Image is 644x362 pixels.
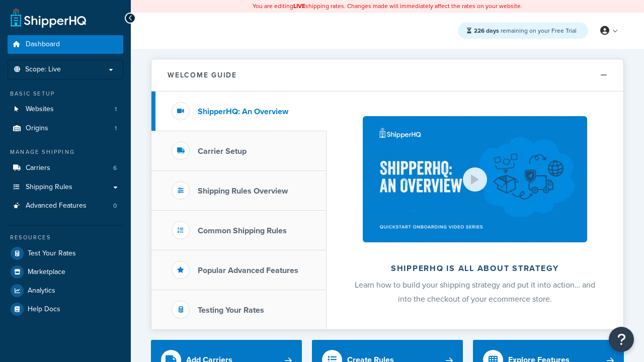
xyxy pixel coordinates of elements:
[198,187,288,196] h3: Shipping Rules Overview
[8,159,123,177] a: Carriers6
[26,164,50,172] span: Carriers
[8,119,123,138] li: Origins
[353,264,597,273] h2: ShipperHQ is all about strategy
[168,71,237,79] h2: Welcome Guide
[8,244,123,262] a: Test Your Rates
[474,26,577,35] span: remaining on your Free Trial
[28,249,76,258] span: Test Your Rates
[198,306,264,315] h3: Testing Your Rates
[26,183,72,192] span: Shipping Rules
[609,327,634,352] button: Open Resource Center
[8,197,123,215] li: Advanced Features
[198,107,288,116] h3: ShipperHQ: An Overview
[113,202,117,210] span: 0
[8,148,123,156] div: Manage Shipping
[8,233,123,242] div: Resources
[8,89,123,98] div: Basic Setup
[293,2,305,11] b: LIVE
[151,59,623,92] button: Welcome Guide
[8,263,123,281] a: Marketplace
[25,65,61,74] span: Scope: Live
[8,100,123,119] a: Websites1
[28,287,55,295] span: Analytics
[8,300,123,318] a: Help Docs
[8,35,123,54] a: Dashboard
[113,164,117,172] span: 6
[8,178,123,197] a: Shipping Rules
[28,268,65,277] span: Marketplace
[474,26,499,35] strong: 226 days
[8,197,123,215] a: Advanced Features0
[198,226,287,235] h3: Common Shipping Rules
[8,119,123,138] a: Origins1
[26,124,48,133] span: Origins
[355,279,595,305] span: Learn how to build your shipping strategy and put it into action… and into the checkout of your e...
[26,202,87,210] span: Advanced Features
[26,40,60,49] span: Dashboard
[198,266,298,275] h3: Popular Advanced Features
[26,105,54,114] span: Websites
[115,105,117,114] span: 1
[8,100,123,119] li: Websites
[363,116,587,242] img: ShipperHQ is all about strategy
[198,147,247,156] h3: Carrier Setup
[28,305,60,314] span: Help Docs
[8,159,123,177] li: Carriers
[8,282,123,300] a: Analytics
[115,124,117,133] span: 1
